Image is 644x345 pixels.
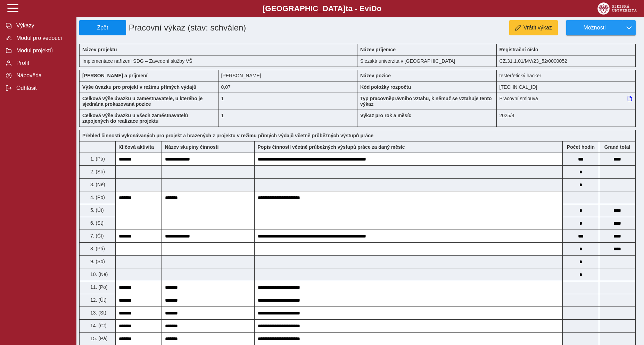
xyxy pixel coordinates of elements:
[14,60,71,66] span: Profil
[89,297,107,303] span: 12. (Út)
[89,246,105,251] span: 8. (Pá)
[499,47,538,52] b: Registrační číslo
[118,144,154,150] b: Klíčová aktivita
[497,81,636,93] div: [TECHNICAL_ID]
[497,55,636,67] div: CZ.31.1.01/MV/23_52/0000052
[257,144,405,150] b: Popis činností včetně průbežných výstupů práce za daný měsíc
[14,48,71,54] span: Modul projektů
[218,93,358,110] div: 1
[497,110,636,127] div: 2025/8
[497,93,636,110] div: Pracovní smlouva
[523,25,552,31] span: Vrátit výkaz
[82,84,196,90] b: Výše úvazku pro projekt v režimu přímých výdajů
[566,20,622,35] button: Možnosti
[509,20,558,35] button: Vrátit výkaz
[82,47,117,52] b: Název projektu
[14,23,71,29] span: Výkazy
[218,81,358,93] div: 0,56 h / den. 2,8 h / týden.
[360,84,411,90] b: Kód položky rozpočtu
[89,233,104,239] span: 7. (Čt)
[89,169,105,174] span: 2. (So)
[89,195,105,200] span: 4. (Po)
[89,336,108,341] span: 15. (Pá)
[89,220,104,226] span: 6. (St)
[346,4,348,13] span: t
[563,144,599,150] b: Počet hodin
[89,207,104,213] span: 5. (Út)
[14,35,71,41] span: Modul pro vedoucí
[218,70,358,81] div: [PERSON_NAME]
[572,25,617,31] span: Možnosti
[82,113,188,124] b: Celková výše úvazku u všech zaměstnavatelů zapojených do realizace projektu
[360,47,396,52] b: Název příjemce
[82,73,147,78] b: [PERSON_NAME] a příjmení
[89,284,108,290] span: 11. (Po)
[89,156,105,162] span: 1. (Pá)
[82,25,123,31] span: Zpět
[82,133,373,138] b: Přehled činností vykonávaných pro projekt a hrazených z projektu v režimu přímých výdajů včetně p...
[89,259,105,264] span: 9. (So)
[371,4,377,13] span: D
[377,4,382,13] span: o
[599,144,635,150] b: Suma za den přes všechny výkazy
[79,20,126,35] button: Zpět
[360,96,492,107] b: Typ pracovněprávního vztahu, k němuž se vztahuje tento výkaz
[79,55,357,67] div: Implementace nařízení SDG – Zavedení služby VŠ
[165,144,218,150] b: Název skupiny činností
[89,310,106,316] span: 13. (St)
[497,70,636,81] div: tester/etický hacker
[82,96,203,107] b: Celková výše úvazku u zaměstnavatele, u kterého je sjednána prokazovaná pozice
[357,55,497,67] div: Slezská univerzita v [GEOGRAPHIC_DATA]
[218,110,358,127] div: 1
[89,323,107,328] span: 14. (Čt)
[14,85,71,91] span: Odhlásit
[89,182,105,187] span: 3. (Ne)
[126,20,313,35] h1: Pracovní výkaz (stav: schválen)
[360,113,411,118] b: Výkaz pro rok a měsíc
[89,271,108,277] span: 10. (Ne)
[14,72,71,79] span: Nápověda
[21,4,623,13] b: [GEOGRAPHIC_DATA] a - Evi
[360,73,391,78] b: Název pozice
[597,2,637,15] img: logo_web_su.png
